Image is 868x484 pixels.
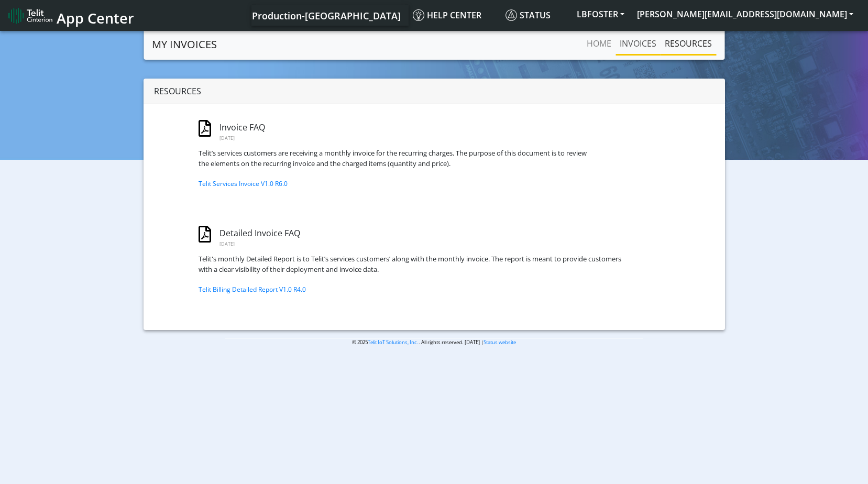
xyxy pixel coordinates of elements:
article: Telit's monthly Detailed Report is to Telit’s services customers’ along with the monthly invoice.... [199,254,621,274]
p: © 2025 . All rights reserved. [DATE] | [225,338,643,346]
article: Telit’s services customers are receiving a monthly invoice for the recurring charges. The purpose... [199,148,621,169]
span: Help center [413,9,481,21]
div: Resources [144,79,725,104]
a: Help center [409,5,501,26]
img: logo-telit-cinterion-gw-new.png [8,7,52,24]
a: Home [583,33,616,54]
a: INVOICES [616,33,661,54]
span: [DATE] [219,240,235,247]
img: knowledge.svg [413,9,424,21]
button: LBFOSTER [570,5,631,24]
span: [DATE] [219,135,235,141]
span: App Center [57,8,134,28]
h6: Invoice FAQ [219,123,329,133]
a: Telit Services Invoice V1.0 R6.0 [199,179,288,188]
a: Status website [484,339,516,346]
a: Telit Billing Detailed Report V1.0 R4.0 [199,285,306,294]
a: Your current platform instance [251,5,400,26]
button: [PERSON_NAME][EMAIL_ADDRESS][DOMAIN_NAME] [631,5,860,24]
a: RESOURCES [661,33,716,54]
a: Status [501,5,570,26]
a: MY INVOICES [152,34,217,55]
span: Production-[GEOGRAPHIC_DATA] [252,9,401,22]
img: status.svg [506,9,517,21]
h6: Detailed Invoice FAQ [219,228,329,238]
a: Telit IoT Solutions, Inc. [368,339,419,346]
span: Status [506,9,551,21]
a: App Center [8,4,133,27]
